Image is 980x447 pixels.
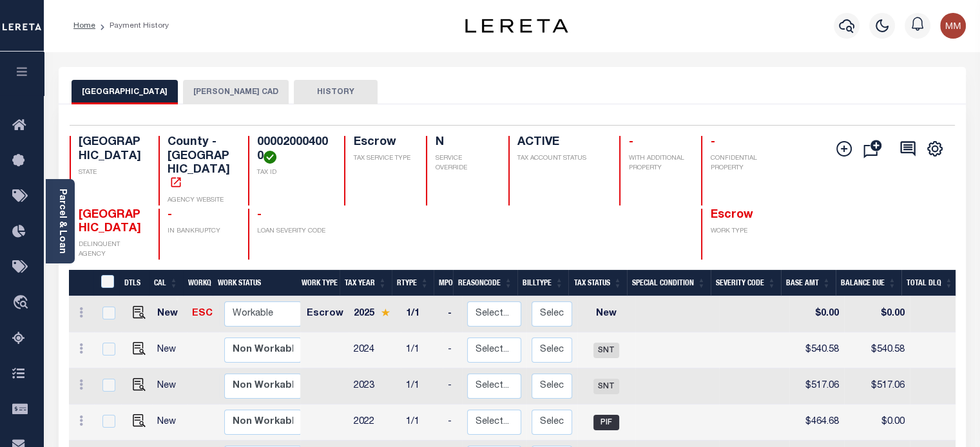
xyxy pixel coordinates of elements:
[257,227,329,236] p: LOAN SEVERITY CODE
[168,196,233,205] p: AGENCY WEBSITE
[710,227,775,236] p: WORK TYPE
[401,296,443,332] td: 1/1
[168,136,233,191] h4: County - [GEOGRAPHIC_DATA]
[789,404,844,441] td: $464.68
[149,270,183,296] th: CAL: activate to sort column ascending
[710,209,753,221] span: Escrow
[443,404,462,441] td: -
[568,270,627,296] th: Tax Status: activate to sort column ascending
[465,19,568,33] img: logo-dark.svg
[93,270,120,296] th: &nbsp;
[95,20,169,32] li: Payment History
[79,209,141,235] span: [GEOGRAPHIC_DATA]
[353,154,410,164] p: TAX SERVICE TYPE
[119,270,149,296] th: DTLS
[302,296,349,332] td: Escrow
[836,270,901,296] th: Balance Due: activate to sort column ascending
[152,368,187,404] td: New
[168,209,172,221] span: -
[844,296,910,332] td: $0.00
[628,137,633,148] span: -
[73,22,95,30] a: Home
[593,343,619,358] span: SNT
[381,309,390,317] img: Star.svg
[349,296,401,332] td: 2025
[710,137,715,148] span: -
[844,404,910,441] td: $0.00
[12,295,33,312] i: travel_explore
[152,332,187,368] td: New
[517,154,604,164] p: TAX ACCOUNT STATUS
[257,136,329,164] h4: 000020004000
[453,270,517,296] th: ReasonCode: activate to sort column ascending
[844,368,910,404] td: $517.06
[257,209,262,221] span: -
[443,368,462,404] td: -
[349,332,401,368] td: 2024
[593,379,619,394] span: SNT
[213,270,300,296] th: Work Status
[183,270,213,296] th: WorkQ
[628,154,686,173] p: WITH ADDITIONAL PROPERTY
[152,296,187,332] td: New
[517,270,568,296] th: BillType: activate to sort column ascending
[349,368,401,404] td: 2023
[152,404,187,441] td: New
[392,270,434,296] th: RType: activate to sort column ascending
[435,154,492,173] p: SERVICE OVERRIDE
[443,296,462,332] td: -
[79,240,144,260] p: DELINQUENT AGENCY
[257,168,329,178] p: TAX ID
[72,80,178,104] button: [GEOGRAPHIC_DATA]
[340,270,392,296] th: Tax Year: activate to sort column ascending
[192,309,213,318] a: ESC
[69,270,93,296] th: &nbsp;&nbsp;&nbsp;&nbsp;&nbsp;&nbsp;&nbsp;&nbsp;&nbsp;&nbsp;
[577,296,635,332] td: New
[79,168,144,178] p: STATE
[710,154,775,173] p: CONFIDENTIAL PROPERTY
[401,368,443,404] td: 1/1
[353,136,410,150] h4: Escrow
[294,80,378,104] button: HISTORY
[168,227,233,236] p: IN BANKRUPTCY
[789,296,844,332] td: $0.00
[349,404,401,441] td: 2022
[789,368,844,404] td: $517.06
[443,332,462,368] td: -
[57,189,66,254] a: Parcel & Loan
[517,136,604,150] h4: ACTIVE
[781,270,836,296] th: Base Amt: activate to sort column ascending
[627,270,711,296] th: Special Condition: activate to sort column ascending
[435,136,492,150] h4: N
[940,13,966,39] img: svg+xml;base64,PHN2ZyB4bWxucz0iaHR0cDovL3d3dy53My5vcmcvMjAwMC9zdmciIHBvaW50ZXItZXZlbnRzPSJub25lIi...
[789,332,844,368] td: $540.58
[434,270,453,296] th: MPO
[844,332,910,368] td: $540.58
[183,80,289,104] button: [PERSON_NAME] CAD
[401,332,443,368] td: 1/1
[296,270,340,296] th: Work Type
[901,270,958,296] th: Total DLQ: activate to sort column ascending
[711,270,781,296] th: Severity Code: activate to sort column ascending
[593,415,619,430] span: PIF
[401,404,443,441] td: 1/1
[79,136,144,164] h4: [GEOGRAPHIC_DATA]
